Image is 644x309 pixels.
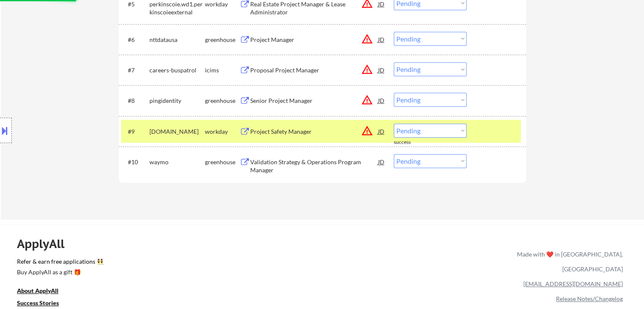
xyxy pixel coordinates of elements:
[205,97,240,105] div: greenhouse
[556,295,623,302] a: Release Notes/Changelog
[205,158,240,166] div: greenhouse
[377,62,386,77] div: JD
[149,97,205,105] div: pingidentity
[17,269,102,275] div: Buy ApplyAll as a gift 🎁
[17,298,70,309] a: Success Stories
[377,32,386,47] div: JD
[361,125,373,137] button: warning_amber
[17,287,58,294] u: About ApplyAll
[17,286,70,297] a: About ApplyAll
[149,66,205,74] div: careers-buspatrol
[205,66,240,74] div: icims
[523,280,623,287] a: [EMAIL_ADDRESS][DOMAIN_NAME]
[377,154,386,169] div: JD
[250,97,378,105] div: Senior Project Manager
[250,158,378,174] div: Validation Strategy & Operations Program Manager
[361,63,373,75] button: warning_amber
[205,36,240,44] div: greenhouse
[377,93,386,108] div: JD
[361,33,373,45] button: warning_amber
[149,158,205,166] div: waymo
[514,247,623,276] div: Made with ❤️ in [GEOGRAPHIC_DATA], [GEOGRAPHIC_DATA]
[17,268,102,278] a: Buy ApplyAll as a gift 🎁
[17,237,74,251] div: ApplyAll
[149,127,205,136] div: [DOMAIN_NAME]
[250,36,378,44] div: Project Manager
[394,139,428,146] div: success
[128,36,143,44] div: #6
[250,127,378,136] div: Project Safety Manager
[17,299,59,306] u: Success Stories
[377,124,386,139] div: JD
[205,127,240,136] div: workday
[250,66,378,74] div: Proposal Project Manager
[149,36,205,44] div: nttdatausa
[17,259,340,268] a: Refer & earn free applications 👯‍♀️
[361,94,373,106] button: warning_amber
